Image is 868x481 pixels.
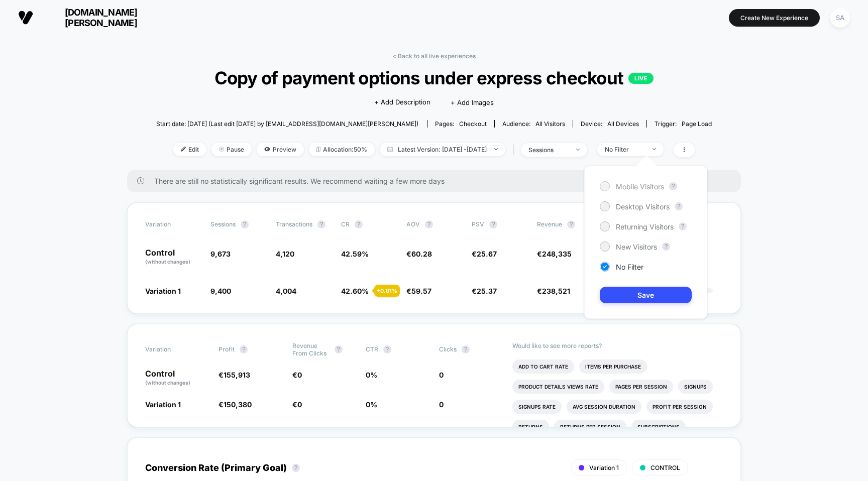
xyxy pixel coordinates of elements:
a: < Back to all live experiences [392,52,476,60]
div: SA [830,8,850,28]
span: 0 % [366,371,377,379]
button: ? [292,464,300,472]
span: 9,400 [210,287,231,295]
span: Variation 1 [589,464,619,471]
span: + Add Description [374,97,430,107]
li: Add To Cart Rate [512,359,574,374]
span: 4,120 [276,250,294,258]
li: Returns Per Session [554,420,626,434]
span: 150,380 [224,400,252,409]
div: Trigger: [655,120,712,128]
button: ? [241,220,249,228]
span: Desktop Visitors [616,202,670,211]
span: New Visitors [616,243,657,251]
span: € [406,250,432,258]
li: Profit Per Session [646,400,713,414]
span: (without changes) [145,259,190,265]
img: end [576,149,580,151]
li: Signups Rate [512,400,562,414]
img: end [653,148,656,150]
span: Mobile Visitors [616,182,664,191]
button: Save [600,287,692,303]
button: ? [489,220,497,228]
button: SA [827,8,853,28]
li: Pages Per Session [609,380,673,394]
span: Latest Version: [DATE] - [DATE] [380,143,505,156]
button: Create New Experience [729,9,820,27]
span: € [292,371,302,379]
span: 0 [297,400,302,409]
span: Variation [145,342,200,357]
img: calendar [387,147,393,152]
span: [DOMAIN_NAME][PERSON_NAME] [41,7,161,28]
span: 59.57 [411,287,431,295]
span: 0 % [366,400,377,409]
span: 25.37 [477,287,497,295]
span: PSV [472,220,484,228]
span: checkout [459,120,487,128]
li: Items Per Purchase [579,359,647,374]
span: Copy of payment options under express checkout [184,67,684,88]
span: Device: [573,120,646,128]
div: No Filter [605,146,645,153]
span: € [406,287,431,295]
li: Signups [678,380,713,394]
span: 155,913 [224,371,250,379]
button: ? [335,345,343,353]
span: Revenue [537,220,562,228]
div: sessions [528,146,569,154]
span: 42.60 % [341,287,369,295]
li: Avg Session Duration [567,400,641,414]
span: + Add Images [451,98,494,106]
span: Returning Visitors [616,222,674,231]
span: € [219,371,250,379]
span: 42.59 % [341,250,369,258]
span: all devices [607,120,639,128]
span: € [537,250,572,258]
span: € [472,287,497,295]
p: Would like to see more reports? [512,342,723,349]
li: Product Details Views Rate [512,380,604,394]
button: ? [679,222,687,230]
span: Variation 1 [145,287,181,295]
span: CR [341,220,350,228]
span: Variation 1 [145,400,181,409]
span: € [292,400,302,409]
span: Variation [145,220,200,228]
p: LIVE [628,73,654,84]
div: Audience: [502,120,565,128]
button: ? [675,202,683,210]
span: Revenue From Clicks [292,342,330,357]
span: Sessions [210,220,236,228]
span: CONTROL [650,464,680,471]
span: 4,004 [276,287,296,295]
span: 248,335 [542,250,572,258]
span: Pause [211,143,252,156]
span: CTR [366,345,378,353]
span: 0 [297,371,302,379]
button: ? [317,220,325,228]
span: No Filter [616,263,643,271]
li: Returns [512,420,549,434]
span: | [510,143,521,157]
button: ? [567,220,575,228]
span: Edit [173,143,206,156]
button: ? [425,220,433,228]
span: Page Load [682,120,712,128]
span: 0 [439,371,444,379]
div: + 0.01 % [374,285,400,297]
span: 9,673 [210,250,231,258]
button: ? [383,345,391,353]
img: edit [181,147,186,152]
span: € [219,400,252,409]
span: 25.67 [477,250,497,258]
li: Subscriptions [631,420,686,434]
span: Preview [257,143,304,156]
button: ? [662,243,670,251]
span: (without changes) [145,380,190,386]
button: ? [355,220,363,228]
span: All Visitors [535,120,565,128]
span: € [472,250,497,258]
span: Transactions [276,220,312,228]
span: Start date: [DATE] (Last edit [DATE] by [EMAIL_ADDRESS][DOMAIN_NAME][PERSON_NAME]) [156,120,418,128]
